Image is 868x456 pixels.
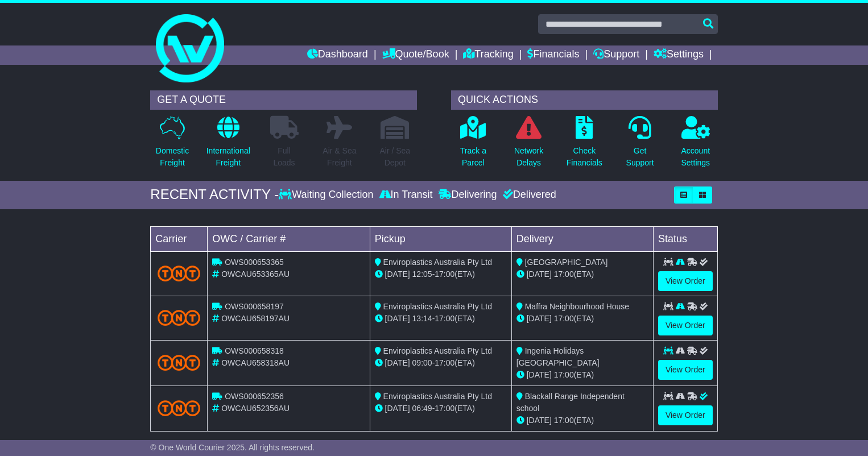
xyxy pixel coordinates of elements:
td: Status [653,226,717,251]
span: Enviroplastics Australia Pty Ltd [383,346,492,355]
a: CheckFinancials [566,115,603,175]
p: Account Settings [681,145,710,169]
a: DomesticFreight [155,115,189,175]
td: Carrier [151,226,208,251]
span: [DATE] [385,404,410,413]
span: Maffra Neighbourhood House [525,302,629,311]
span: OWS000653365 [225,258,284,267]
img: TNT_Domestic.png [158,310,200,325]
span: Blackall Range Independent school [516,392,625,413]
span: OWCAU653365AU [221,270,290,279]
div: (ETA) [516,369,648,381]
span: [DATE] [527,314,552,323]
a: InternationalFreight [206,115,251,175]
p: Check Financials [567,145,602,169]
span: © One World Courier 2025. All rights reserved. [150,443,315,452]
span: 17:00 [554,314,574,323]
span: Enviroplastics Australia Pty Ltd [383,302,492,311]
span: [GEOGRAPHIC_DATA] [525,258,608,267]
p: Get Support [626,145,654,169]
img: TNT_Domestic.png [158,266,200,281]
p: Air / Sea Depot [379,145,410,169]
a: View Order [658,316,713,335]
a: Tracking [463,45,513,65]
div: - (ETA) [375,403,507,414]
span: 17:00 [435,358,454,367]
span: 12:05 [412,270,432,279]
a: View Order [658,405,713,425]
div: In Transit [377,189,436,201]
a: Settings [654,45,704,65]
span: 17:00 [435,314,454,323]
span: OWCAU658318AU [221,358,290,367]
td: Pickup [370,226,511,251]
div: Waiting Collection [279,189,376,201]
span: 17:00 [554,270,574,279]
div: RECENT ACTIVITY - [150,186,279,203]
div: (ETA) [516,313,648,325]
span: OWCAU658197AU [221,314,290,323]
a: Quote/Book [382,45,449,65]
div: - (ETA) [375,313,507,325]
a: GetSupport [626,115,655,175]
div: GET A QUOTE [150,90,417,110]
p: International Freight [206,145,250,169]
span: 17:00 [554,370,574,379]
span: OWCAU652356AU [221,404,290,413]
div: QUICK ACTIONS [451,90,718,110]
p: Network Delays [514,145,543,169]
span: [DATE] [385,358,410,367]
div: Delivered [500,189,556,201]
img: TNT_Domestic.png [158,355,200,370]
p: Track a Parcel [460,145,486,169]
a: NetworkDelays [514,115,544,175]
td: OWC / Carrier # [208,226,370,251]
p: Domestic Freight [156,145,189,169]
span: OWS000658197 [225,302,284,311]
span: Ingenia Holidays [GEOGRAPHIC_DATA] [516,346,600,367]
span: OWS000658318 [225,346,284,355]
p: Air & Sea Freight [323,145,356,169]
span: [DATE] [527,370,552,379]
td: Delivery [511,226,653,251]
div: - (ETA) [375,357,507,369]
span: 09:00 [412,358,432,367]
a: Dashboard [307,45,368,65]
a: Track aParcel [460,115,487,175]
span: OWS000652356 [225,392,284,401]
img: TNT_Domestic.png [158,400,200,416]
span: [DATE] [385,270,410,279]
span: 17:00 [435,404,454,413]
a: AccountSettings [681,115,711,175]
span: [DATE] [527,416,552,425]
span: 13:14 [412,314,432,323]
span: 17:00 [435,270,454,279]
a: Support [593,45,639,65]
a: View Order [658,360,713,380]
a: View Order [658,271,713,291]
span: Enviroplastics Australia Pty Ltd [383,258,492,267]
span: Enviroplastics Australia Pty Ltd [383,392,492,401]
p: Full Loads [270,145,299,169]
span: [DATE] [527,270,552,279]
a: Financials [527,45,579,65]
div: - (ETA) [375,268,507,280]
div: Delivering [436,189,500,201]
span: [DATE] [385,314,410,323]
div: (ETA) [516,414,648,426]
div: (ETA) [516,268,648,280]
span: 06:49 [412,404,432,413]
span: 17:00 [554,416,574,425]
